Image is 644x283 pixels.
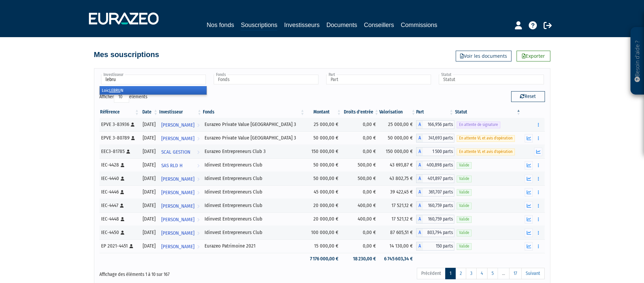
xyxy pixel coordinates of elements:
td: 100 000,00 € [305,226,342,239]
a: [PERSON_NAME] [159,172,202,185]
div: Affichage des éléments 1 à 10 sur 167 [99,267,279,278]
div: Idinvest Entrepreneurs Club [205,161,303,169]
a: [PERSON_NAME] [159,239,202,253]
td: 500,00 € [342,172,379,185]
span: [PERSON_NAME] [161,227,194,239]
div: IEC-4446 [101,188,138,196]
a: 4 [476,268,487,279]
th: Valorisation: activer pour trier la colonne par ordre croissant [379,106,416,118]
span: 150 parts [423,242,454,251]
th: Statut : activer pour trier la colonne par ordre d&eacute;croissant [454,106,522,118]
td: 87 605,51 € [379,226,416,239]
th: Fonds: activer pour trier la colonne par ordre croissant [202,106,305,118]
i: Voir l'investisseur [197,173,199,185]
div: Idinvest Entrepreneurs Club [205,202,303,209]
td: 0,00 € [342,145,379,158]
a: [PERSON_NAME] [159,131,202,145]
div: [DATE] [142,148,156,155]
i: Voir l'investisseur [197,119,199,131]
span: 341,693 parts [423,134,454,143]
i: [Français] Personne physique [121,231,124,235]
div: EP 2021-4451 [101,242,138,250]
span: A [416,242,423,251]
td: 50 000,00 € [305,172,342,185]
th: Droits d'entrée: activer pour trier la colonne par ordre croissant [342,106,379,118]
td: 45 000,00 € [305,185,342,199]
div: [DATE] [142,188,156,196]
td: 39 422,45 € [379,185,416,199]
span: SCAL GESTION [161,146,190,158]
a: 1 [445,268,456,279]
i: [Français] Personne physique [121,217,124,221]
td: 150 000,00 € [305,145,342,158]
td: 0,00 € [342,226,379,239]
div: IEC-4447 [101,202,138,209]
span: A [416,134,423,143]
div: A - Idinvest Entrepreneurs Club [416,228,454,237]
div: [DATE] [142,202,156,209]
td: 6 745 603,34 € [379,253,416,265]
span: [PERSON_NAME] [161,173,194,185]
span: 160,759 parts [423,201,454,210]
select: Afficheréléments [114,91,129,103]
span: [PERSON_NAME] [161,213,194,226]
div: IEC-4448 [101,215,138,223]
span: Valide [457,230,472,236]
span: En attente VL et avis d'opération [457,135,515,141]
div: [DATE] [142,242,156,250]
td: 17 521,12 € [379,199,416,212]
div: A - Eurazeo Private Value Europe 3 [416,134,454,143]
th: Date: activer pour trier la colonne par ordre croissant [140,106,159,118]
div: Idinvest Entrepreneurs Club [205,215,303,223]
a: Exporter [517,51,550,61]
span: [PERSON_NAME] [161,119,194,131]
i: Voir l'investisseur [197,146,199,158]
div: Idinvest Entrepreneurs Club [205,229,303,236]
a: Nos fonds [207,20,234,30]
a: [PERSON_NAME] [159,199,202,212]
span: 160,759 parts [423,215,454,224]
div: IEC-4440 [101,175,138,182]
a: [PERSON_NAME] [159,212,202,226]
i: [Français] Personne physique [129,244,133,248]
td: 400,00 € [342,199,379,212]
a: 2 [455,268,466,279]
span: A [416,120,423,129]
span: Valide [457,243,472,250]
span: Valide [457,216,472,223]
span: Valide [457,176,472,182]
td: 400,00 € [342,212,379,226]
span: Valide [457,162,472,169]
a: SCAL GESTION [159,145,202,158]
td: 7 176 000,00 € [305,253,342,265]
span: Valide [457,189,472,196]
td: 43 693,87 € [379,158,416,172]
td: 14 130,00 € [379,239,416,253]
span: 803,794 parts [423,228,454,237]
button: Reset [511,91,545,102]
div: [DATE] [142,215,156,223]
span: A [416,228,423,237]
div: IEC-4450 [101,229,138,236]
em: LEBRU [109,88,121,93]
a: 3 [466,268,477,279]
label: Afficher éléments [99,91,147,103]
div: [DATE] [142,121,156,128]
span: En attente de signature [457,122,500,128]
a: SAS RLD H [159,158,202,172]
div: A - Idinvest Entrepreneurs Club [416,174,454,183]
td: 20 000,00 € [305,199,342,212]
span: SAS RLD H [161,159,183,172]
span: A [416,215,423,224]
td: 0,00 € [342,239,379,253]
img: 1732889491-logotype_eurazeo_blanc_rvb.png [89,12,159,25]
i: Voir l'investisseur [197,186,199,199]
div: Eurazeo Entrepreneurs Club 3 [205,148,303,155]
td: 0,00 € [342,131,379,145]
div: Eurazeo Private Value [GEOGRAPHIC_DATA] 3 [205,134,303,141]
span: 400,898 parts [423,161,454,170]
td: 50 000,00 € [379,131,416,145]
i: [Français] Personne physique [120,204,124,208]
td: 50 000,00 € [305,131,342,145]
span: A [416,174,423,183]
